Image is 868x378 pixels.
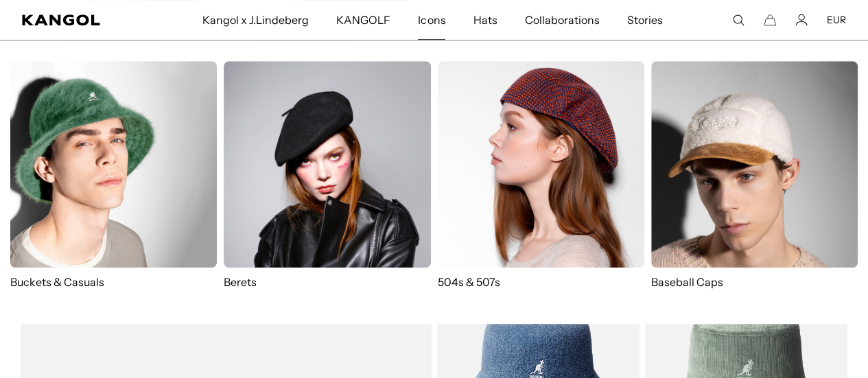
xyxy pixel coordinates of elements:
p: Berets [224,274,430,290]
summary: Search here [732,14,744,26]
p: 504s & 507s [438,274,644,290]
p: Buckets & Casuals [10,274,217,290]
a: Berets [224,61,430,290]
a: Account [795,14,808,26]
a: Buckets & Casuals [10,61,217,290]
p: Baseball Caps [651,274,858,290]
button: EUR [827,14,846,26]
a: 504s & 507s [438,61,644,290]
a: Kangol [22,14,133,25]
a: Baseball Caps [651,61,858,303]
button: Cart [764,14,776,26]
